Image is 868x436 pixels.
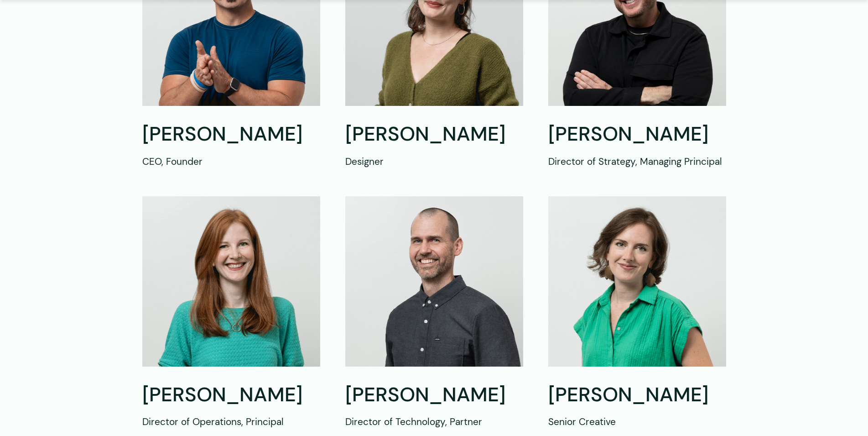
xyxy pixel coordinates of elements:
[142,382,320,408] h2: [PERSON_NAME]
[548,121,726,147] h2: [PERSON_NAME]
[142,154,320,168] p: CEO, Founder
[345,196,523,366] img: David McReynolds, Director of Technology, Partner
[345,415,523,429] p: Director of Technology, Partner
[142,196,320,366] img: Anna Gillespie, Director of Operations, Principal
[548,382,726,408] h2: [PERSON_NAME]
[345,154,523,168] p: Designer
[142,415,320,429] p: Director of Operations, Principal
[548,154,726,168] p: Director of Strategy, Managing Principal
[142,121,320,147] h2: [PERSON_NAME]
[345,382,523,408] h2: [PERSON_NAME]
[548,415,726,429] p: Senior Creative
[345,121,523,147] h2: [PERSON_NAME]
[548,196,726,366] img: Kris Travis, Senior Creative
